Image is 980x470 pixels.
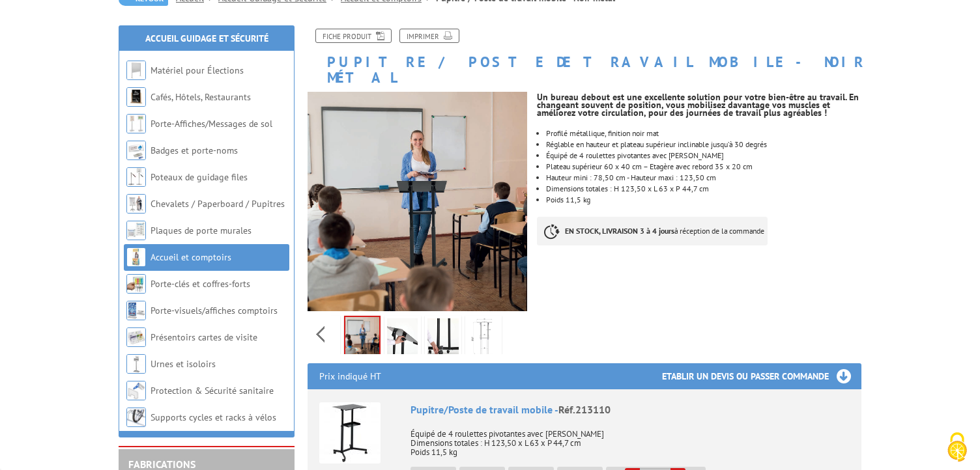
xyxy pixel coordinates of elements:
a: Poteaux de guidage files [151,171,248,183]
img: Chevalets / Paperboard / Pupitres [126,194,146,214]
img: Accueil et comptoirs [126,247,146,267]
img: Cafés, Hôtels, Restaurants [126,87,146,107]
a: Urnes et isoloirs [151,358,216,370]
img: Porte-Affiches/Messages de sol [126,114,146,133]
img: Porte-visuels/affiches comptoirs [126,301,146,320]
p: Profilé métallique, finition noir mat [546,130,861,137]
li: Poids 11,5 kg [546,196,861,204]
img: Badges et porte-noms [126,141,146,160]
p: Hauteur mini : 78,50 cm - Hauteur maxi : 123,50 cm [546,174,861,182]
p: Prix indiqué HT [319,363,381,389]
p: à réception de la commande [537,217,768,245]
a: Matériel pour Élections [151,64,244,76]
img: station_de_travail_mobile_situation_detail_molette_213110.jpg [387,318,418,359]
img: station_de_travail_mobile_situation.jpg [308,92,527,311]
img: Poteaux de guidage files [126,167,146,187]
button: Cookies (fenêtre modale) [934,426,980,470]
img: station_de_travail_mobile_situation.jpg [345,317,379,357]
img: Pupitre/Poste de travail mobile [319,402,381,463]
strong: Un bureau debout est une excellente solution pour votre bien-être au travail. En changeant souven... [537,91,859,118]
p: Plateau supérieur 60 x 40 cm – Etagère avec rebord 35 x 20 cm [546,163,861,171]
a: Supports cycles et racks à vélos [151,411,276,423]
a: Plaques de porte murales [151,225,252,236]
a: Accueil Guidage et Sécurité [145,33,268,44]
img: Urnes et isoloirs [126,354,146,374]
img: Matériel pour Élections [126,61,146,80]
a: Porte-Affiches/Messages de sol [151,118,272,130]
a: Porte-clés et coffres-forts [151,278,250,290]
div: Pupitre/Poste de travail mobile - [411,402,850,417]
img: Supports cycles et racks à vélos [126,408,146,427]
p: Équipé de 4 roulettes pivotantes avec [PERSON_NAME] [546,152,861,159]
h3: Etablir un devis ou passer commande [662,363,861,389]
a: Présentoirs cartes de visite [151,331,257,343]
li: Dimensions totales : H 123,50 x L 63 x P 44,7 cm [546,185,861,193]
strong: EN STOCK, LIVRAISON 3 à 4 jours [565,226,674,236]
a: Protection & Sécurité sanitaire [151,385,274,396]
a: Badges et porte-noms [151,145,238,156]
img: station_de_travail_mobile_situation_schema_213110.jpg [468,318,499,359]
span: Previous [314,324,326,345]
img: Porte-clés et coffres-forts [126,274,146,294]
img: Cookies (fenêtre modale) [941,431,973,463]
img: Protection & Sécurité sanitaire [126,381,146,400]
span: Réf.213110 [558,403,611,416]
h1: Pupitre / Poste de travail mobile - Noir métal [298,29,871,85]
img: Présentoirs cartes de visite [126,327,146,347]
a: Accueil et comptoirs [151,251,231,263]
a: Porte-visuels/affiches comptoirs [151,305,278,316]
img: station_de_travail_mobile_situation_detail_roulette_frein_213110.jpg [427,318,459,359]
p: Réglable en hauteur et plateau supérieur inclinable jusqu’à 30 degrés [546,141,861,148]
a: Fiche produit [315,29,392,43]
a: Imprimer [399,29,459,43]
img: Plaques de porte murales [126,221,146,240]
a: Cafés, Hôtels, Restaurants [151,91,251,103]
a: Chevalets / Paperboard / Pupitres [151,198,285,210]
p: Équipé de 4 roulettes pivotantes avec [PERSON_NAME] Dimensions totales : H 123,50 x L 63 x P 44,7... [411,421,850,457]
